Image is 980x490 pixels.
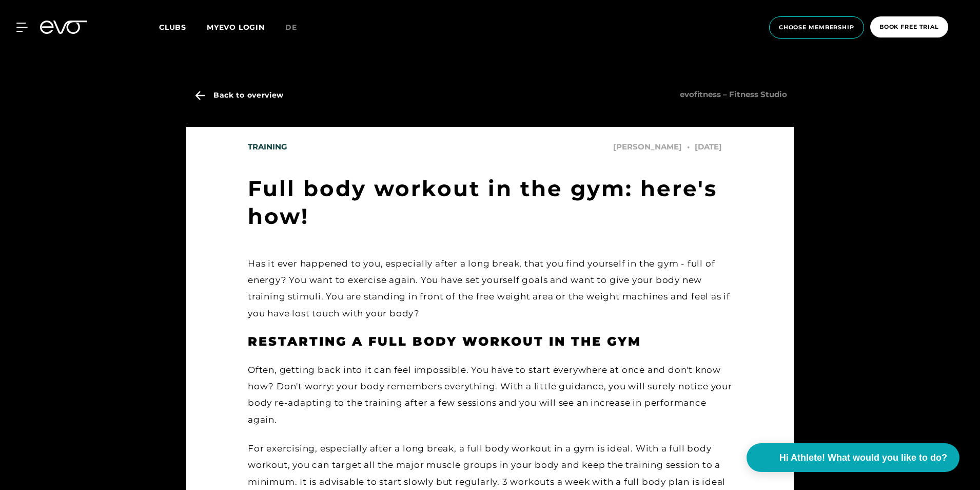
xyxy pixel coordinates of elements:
a: MYEVO LOGIN [207,23,265,32]
a: de [285,22,309,33]
a: choose membership [766,16,867,39]
span: book free trial [879,23,939,31]
span: Back to overview [213,90,284,101]
h3: Restarting a full body workout in the gym [248,334,732,349]
span: Clubs [159,23,186,32]
span: [DATE] [695,141,732,153]
span: [PERSON_NAME] [613,141,695,153]
a: Back to overview [191,82,288,127]
span: Training [248,141,287,153]
div: Has it ever happened to you, especially after a long break, that you find yourself in the gym - f... [248,255,732,322]
a: Clubs [159,22,207,32]
h1: Full body workout in the gym: here's how! [248,175,732,231]
span: choose membership [779,23,854,32]
span: evofitness – Fitness Studio [673,82,794,127]
a: book free trial [867,16,951,39]
div: Often, getting back into it can feel impossible. You have to start everywhere at once and don't k... [248,362,732,428]
span: Hi Athlete! What would you like to do? [779,451,947,465]
span: de [285,23,297,32]
button: Hi Athlete! What would you like to do? [747,443,959,472]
